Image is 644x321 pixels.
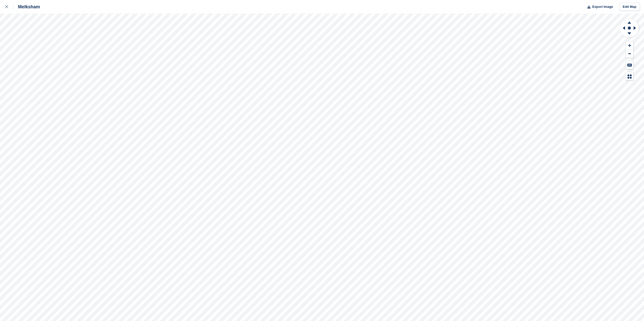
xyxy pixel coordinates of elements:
[13,4,40,10] div: Melksham
[619,3,640,11] a: Edit Map
[626,41,633,50] button: Zoom In
[626,72,633,81] button: Map Legend
[592,4,613,9] span: Export Image
[626,61,633,69] button: Keyboard Shortcuts
[584,3,613,11] button: Export Image
[626,50,633,58] button: Zoom Out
